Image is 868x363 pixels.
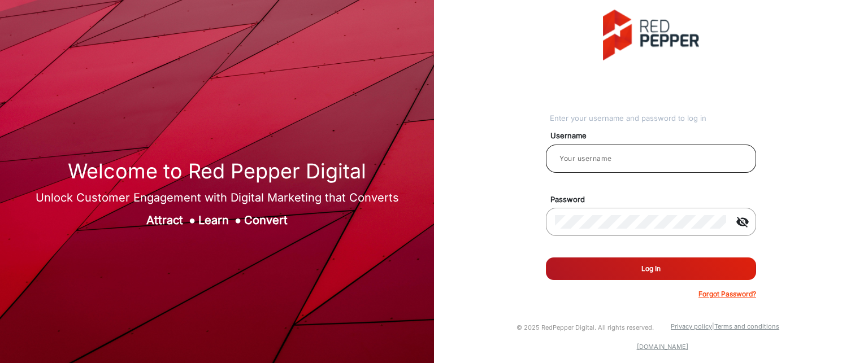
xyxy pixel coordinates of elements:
img: vmg-logo [603,10,699,60]
div: Enter your username and password to log in [550,113,756,124]
input: Your username [555,152,747,165]
mat-icon: visibility_off [729,215,756,229]
h1: Welcome to Red Pepper Digital [36,159,399,183]
a: Privacy policy [671,322,712,330]
a: [DOMAIN_NAME] [637,343,688,351]
small: © 2025 RedPepper Digital. All rights reserved. [517,323,654,331]
mat-label: Password [542,194,769,205]
p: Forgot Password? [698,289,756,299]
span: ● [235,213,241,227]
span: ● [189,213,196,227]
div: Unlock Customer Engagement with Digital Marketing that Converts [36,189,399,206]
a: | [712,322,714,330]
a: Terms and conditions [714,322,779,330]
mat-label: Username [542,130,769,142]
div: Attract Learn Convert [36,212,399,229]
button: Log In [546,257,756,280]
